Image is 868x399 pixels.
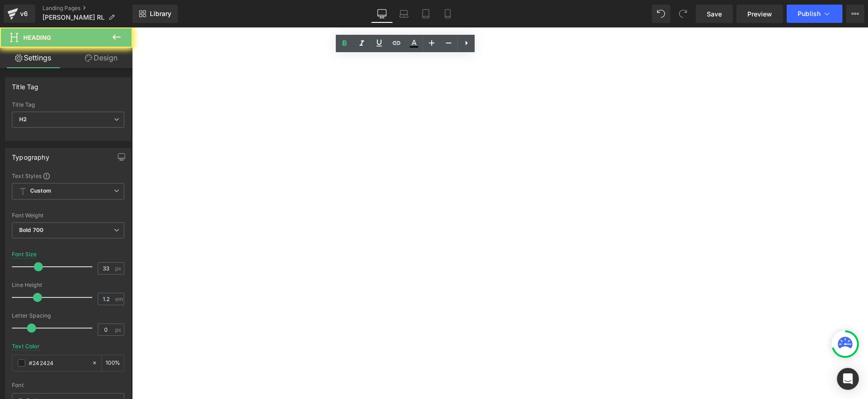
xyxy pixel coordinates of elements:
span: [PERSON_NAME] RL [42,14,105,21]
div: Font [12,382,124,388]
a: New Library [132,5,178,23]
b: Custom [30,187,51,195]
div: Line Height [12,282,124,288]
a: Mobile [437,5,459,23]
a: Tablet [415,5,437,23]
span: Preview [747,9,772,19]
div: Open Intercom Messenger [837,368,859,390]
div: Typography [12,148,49,161]
button: More [846,5,864,23]
a: Desktop [371,5,393,23]
button: Undo [652,5,670,23]
b: Bold 700 [19,226,43,233]
div: Title Tag [12,78,39,91]
a: v6 [4,5,35,23]
a: Design [68,48,134,68]
span: em [115,296,123,302]
div: % [102,355,124,371]
a: Laptop [393,5,415,23]
div: Title Tag [12,102,124,108]
span: Publish [798,10,820,17]
span: Heading [23,34,51,41]
span: Save [707,9,722,19]
button: Redo [674,5,692,23]
div: Font Size [12,251,37,258]
a: Landing Pages [42,5,132,12]
div: v6 [18,8,30,20]
div: Letter Spacing [12,313,124,319]
div: Text Styles [12,172,124,179]
span: px [115,327,123,333]
b: H2 [19,116,27,123]
div: Font Weight [12,212,124,219]
div: Text Color [12,343,40,350]
input: Color [29,358,87,368]
span: Library [150,10,171,18]
button: Publish [787,5,842,23]
a: Preview [736,5,783,23]
span: px [115,265,123,271]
